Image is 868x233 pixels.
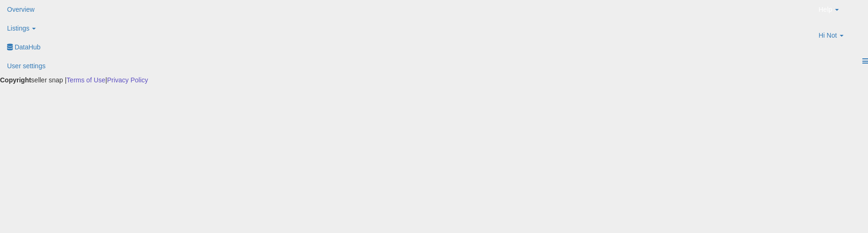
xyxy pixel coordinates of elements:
[7,6,34,13] span: Overview
[819,5,832,14] span: Help
[107,76,148,84] a: Privacy Policy
[15,43,40,51] span: DataHub
[7,24,29,32] span: Listings
[812,26,868,52] a: Hi Not
[819,31,837,40] span: Hi Not
[66,76,105,84] a: Terms of Use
